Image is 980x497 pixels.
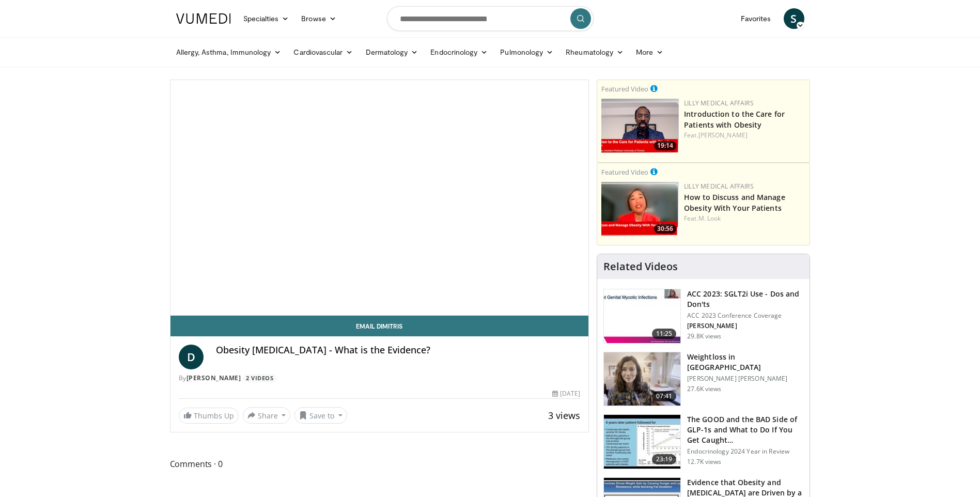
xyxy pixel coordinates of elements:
a: 07:41 Weightloss in [GEOGRAPHIC_DATA] [PERSON_NAME] [PERSON_NAME] 27.6K views [603,352,803,407]
a: 30:56 [601,182,679,236]
h3: The GOOD and the BAD Side of GLP-1s and What to Do If You Get Caught… [687,414,803,445]
a: Lilly Medical Affairs [684,182,754,191]
a: How to Discuss and Manage Obesity With Your Patients [684,192,785,213]
a: Pulmonology [494,42,559,63]
p: [PERSON_NAME] [PERSON_NAME] [687,375,803,383]
span: 3 views [548,409,580,422]
p: [PERSON_NAME] [687,322,803,330]
a: Rheumatology [559,42,630,63]
img: c98a6a29-1ea0-4bd5-8cf5-4d1e188984a7.png.150x105_q85_crop-smart_upscale.png [601,182,679,236]
span: 07:41 [652,391,677,401]
span: Comments 0 [170,457,589,471]
a: 19:14 [601,99,679,153]
a: 11:25 ACC 2023: SGLT2i Use - Dos and Don'ts ACC 2023 Conference Coverage [PERSON_NAME] 29.8K views [603,289,803,344]
h4: Related Videos [603,260,678,273]
span: 11:25 [652,329,677,339]
p: ACC 2023 Conference Coverage [687,312,803,320]
a: 23:19 The GOOD and the BAD Side of GLP-1s and What to Do If You Get Caught… Endocrinology 2024 Ye... [603,414,803,469]
a: S [784,8,804,29]
div: Feat. [684,214,805,223]
img: VuMedi Logo [176,13,231,24]
div: Feat. [684,131,805,140]
img: acc2e291-ced4-4dd5-b17b-d06994da28f3.png.150x105_q85_crop-smart_upscale.png [601,99,679,153]
img: 9258cdf1-0fbf-450b-845f-99397d12d24a.150x105_q85_crop-smart_upscale.jpg [604,289,680,343]
video-js: Video Player [170,80,589,316]
span: 19:14 [654,141,676,150]
a: Email Dimitris [170,316,589,336]
a: Allergy, Asthma, Immunology [170,42,288,63]
a: Cardiovascular [287,42,359,63]
a: More [630,42,670,63]
a: Specialties [237,8,295,29]
a: 2 Videos [243,374,277,383]
div: By [179,374,581,383]
input: Search topics, interventions [387,6,594,31]
span: 30:56 [654,224,676,234]
a: Favorites [735,8,777,29]
a: Browse [295,8,343,29]
p: Endocrinology 2024 Year in Review [687,447,803,456]
img: 9983fed1-7565-45be-8934-aef1103ce6e2.150x105_q85_crop-smart_upscale.jpg [604,352,680,406]
a: Lilly Medical Affairs [684,99,754,107]
p: 27.6K views [687,385,721,393]
a: M. Look [698,214,721,223]
span: 23:19 [652,454,677,464]
a: Thumbs Up [179,408,239,424]
button: Save to [294,407,347,424]
p: 12.7K views [687,458,721,466]
a: Introduction to the Care for Patients with Obesity [684,109,785,130]
a: Endocrinology [424,42,494,63]
a: [PERSON_NAME] [186,374,241,382]
button: Share [243,407,291,424]
div: [DATE] [552,389,580,398]
small: Featured Video [601,167,648,177]
h3: Weightloss in [GEOGRAPHIC_DATA] [687,352,803,372]
h3: ACC 2023: SGLT2i Use - Dos and Don'ts [687,289,803,309]
p: 29.8K views [687,332,721,340]
img: 756cb5e3-da60-49d4-af2c-51c334342588.150x105_q85_crop-smart_upscale.jpg [604,415,680,469]
a: D [179,345,204,369]
a: Dermatology [360,42,425,63]
h4: Obesity [MEDICAL_DATA] - What is the Evidence? [216,345,581,356]
a: [PERSON_NAME] [698,131,748,139]
small: Featured Video [601,84,648,94]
